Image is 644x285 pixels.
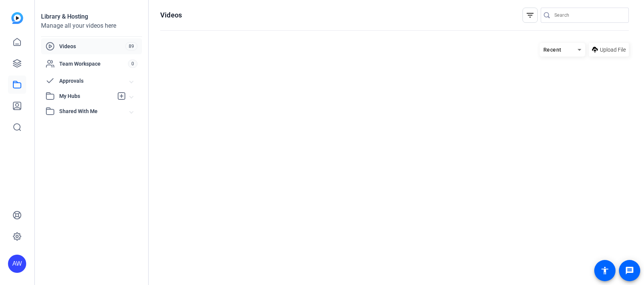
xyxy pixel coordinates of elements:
[41,21,142,30] div: Manage all your videos here
[526,11,535,20] mat-icon: filter_list
[41,73,142,88] mat-expansion-panel-header: Approvals
[41,104,142,119] mat-expansion-panel-header: Shared With Me
[600,46,626,54] span: Upload File
[625,266,634,275] mat-icon: message
[600,266,609,275] mat-icon: accessibility
[128,60,137,68] span: 0
[11,12,23,24] img: blue-gradient.svg
[160,11,182,20] h1: Videos
[59,107,130,115] span: Shared With Me
[8,255,26,273] div: AW
[59,60,128,68] span: Team Workspace
[543,47,562,53] span: Recent
[59,43,125,50] span: Videos
[125,42,137,50] span: 89
[59,92,113,100] span: My Hubs
[589,43,629,57] button: Upload File
[41,12,142,21] div: Library & Hosting
[59,77,130,85] span: Approvals
[41,88,142,104] mat-expansion-panel-header: My Hubs
[554,11,623,20] input: Search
